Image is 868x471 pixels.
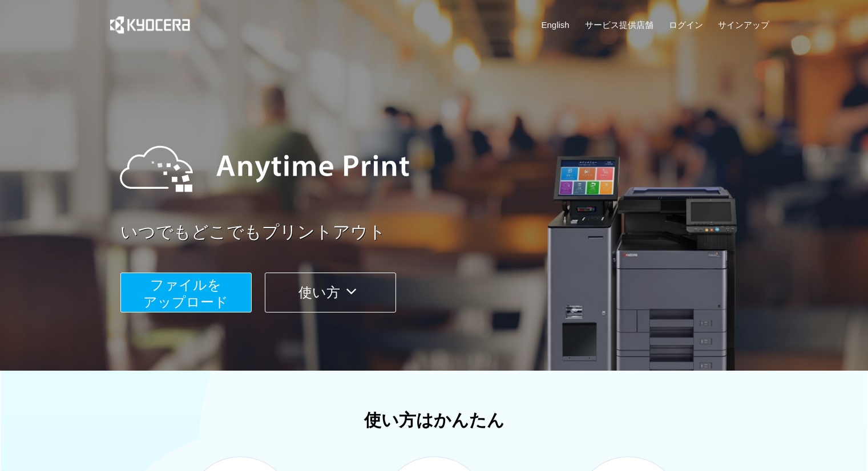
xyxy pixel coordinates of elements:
a: ログイン [669,19,703,31]
button: ファイルを​​アップロード [120,273,252,312]
a: サービス提供店舗 [585,19,653,31]
a: English [542,19,570,31]
button: 使い方 [265,273,396,312]
span: ファイルを ​​アップロード [143,277,228,310]
a: いつでもどこでもプリントアウト [120,220,777,245]
a: サインアップ [718,19,769,31]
